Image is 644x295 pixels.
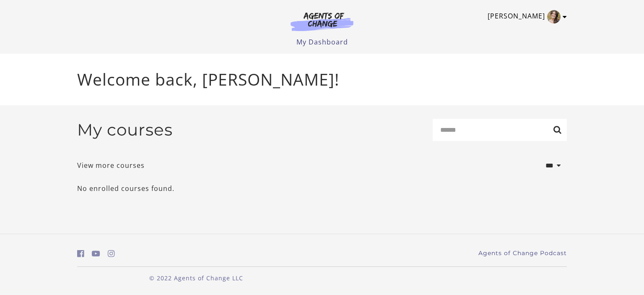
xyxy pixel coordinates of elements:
i: https://www.instagram.com/agentsofchangeprep/ (Open in a new window) [108,250,115,258]
a: https://www.instagram.com/agentsofchangeprep/ (Open in a new window) [108,248,115,260]
img: Agents of Change Logo [282,12,362,31]
i: https://www.facebook.com/groups/aswbtestprep (Open in a new window) [77,250,84,258]
a: My Dashboard [296,37,348,47]
p: Welcome back, [PERSON_NAME]! [77,67,567,92]
h2: My courses [77,120,173,140]
a: Agents of Change Podcast [478,249,567,258]
p: No enrolled courses found. [77,183,567,193]
a: View more courses [77,160,145,170]
p: © 2022 Agents of Change LLC [77,274,315,282]
a: Toggle menu [488,10,563,23]
a: https://www.facebook.com/groups/aswbtestprep (Open in a new window) [77,248,84,260]
a: https://www.youtube.com/c/AgentsofChangeTestPrepbyMeaganMitchell (Open in a new window) [92,248,100,260]
i: https://www.youtube.com/c/AgentsofChangeTestPrepbyMeaganMitchell (Open in a new window) [92,250,100,258]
